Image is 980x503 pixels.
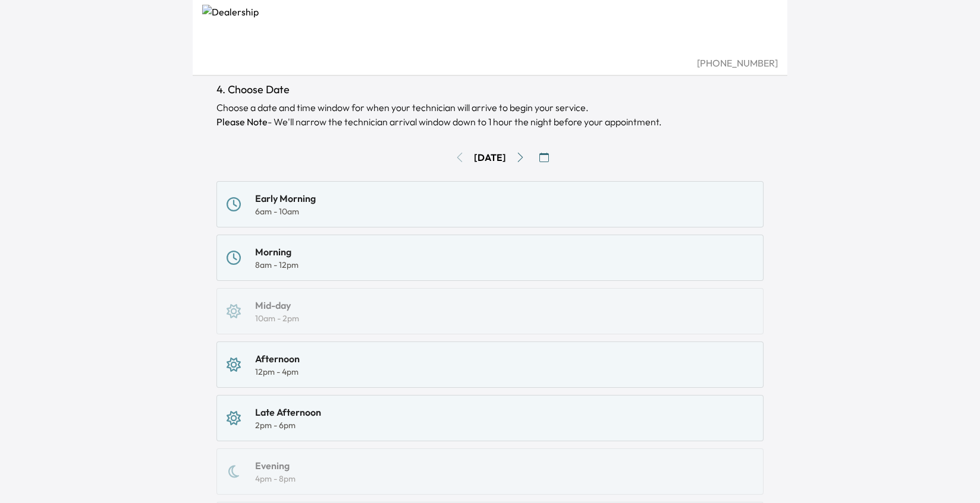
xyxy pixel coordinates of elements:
div: Morning [255,245,299,259]
div: 2pm - 6pm [255,419,321,431]
div: Choose a date and time window for when your technician will arrive to begin your service. [216,100,764,129]
div: [PHONE_NUMBER] [202,56,778,70]
div: 8am - 12pm [255,259,299,271]
div: 6am - 10am [255,205,316,217]
div: 12pm - 4pm [255,366,300,378]
div: Afternoon [255,352,300,366]
h1: 4. Choose Date [216,81,764,98]
img: Dealership [202,5,778,56]
div: Early Morning [255,191,316,205]
div: [DATE] [474,150,506,164]
p: - We'll narrow the technician arrival window down to 1 hour the night before your appointment. [216,115,764,129]
div: Late Afternoon [255,405,321,419]
b: Please Note [216,116,268,128]
button: Go to next day [511,148,530,167]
